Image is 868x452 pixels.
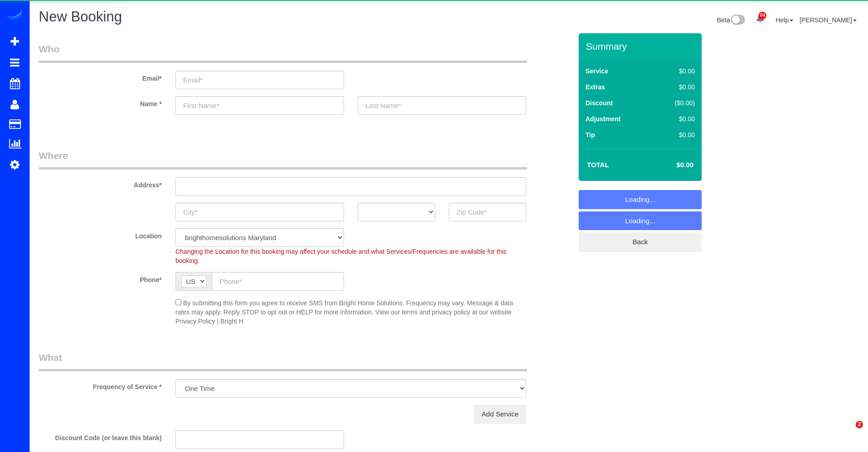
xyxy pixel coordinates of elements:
a: Help [776,16,793,24]
div: $0.00 [656,130,695,139]
span: Changing the Location for this booking may affect your schedule and what Services/Frequencies are... [175,248,507,264]
span: By submitting this form you agree to receive SMS from Bright Home Solutions. Frequency may vary. ... [175,299,513,325]
label: Location [32,228,169,241]
label: Tip [586,130,595,139]
img: New interface [730,15,745,26]
label: Adjustment [586,114,621,123]
label: Service [586,67,608,76]
legend: What [39,351,527,371]
span: New Booking [39,9,122,25]
input: Zip Code* [449,203,526,221]
label: Name * [32,96,169,108]
a: 64 [751,9,769,29]
input: First Name* [175,96,344,115]
label: Address* [32,177,169,190]
label: Extras [586,82,605,92]
input: City* [175,203,344,221]
a: Back [579,232,702,252]
h4: $0.00 [649,161,693,169]
input: Phone* [212,272,344,291]
div: $0.00 [656,82,695,92]
img: Automaid Logo [5,9,24,22]
div: $0.00 [656,114,695,123]
legend: Where [39,149,527,169]
a: Add Service [474,405,526,424]
iframe: Intercom live chat [837,421,859,443]
h3: Summary [586,41,697,51]
label: Discount Code (or leave this blank) [32,430,169,442]
label: Discount [586,98,613,108]
span: 64 [759,12,766,19]
div: $0.00 [656,67,695,76]
input: Email* [175,71,344,89]
label: Frequency of Service * [32,379,169,391]
a: Beta [717,16,745,24]
div: ($0.00) [656,98,695,108]
input: Last Name* [358,96,526,115]
label: Email* [32,71,169,83]
strong: Total [587,161,609,169]
label: Phone* [32,272,169,284]
span: 2 [856,421,863,428]
legend: Who [39,42,527,63]
a: [PERSON_NAME] [800,16,857,24]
